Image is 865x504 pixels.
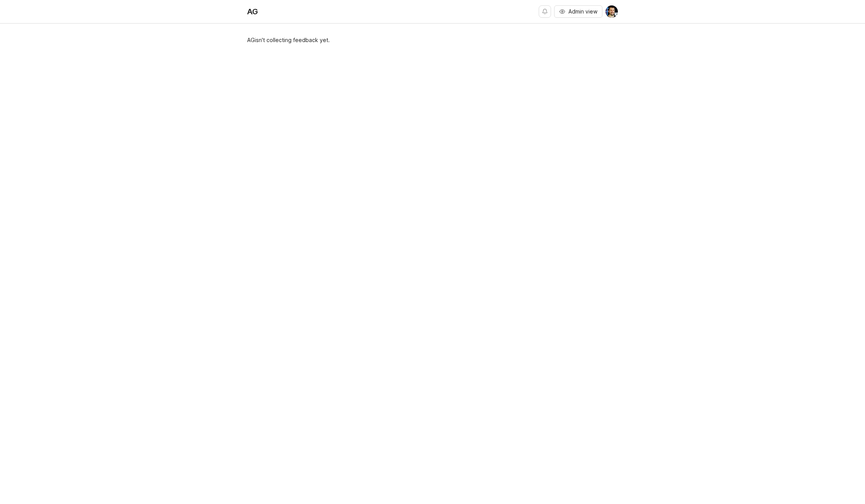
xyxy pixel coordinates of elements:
[568,8,597,15] span: Admin view
[247,36,618,500] div: AG isn't collecting feedback yet.
[839,478,857,496] iframe: Intercom live chat
[247,8,258,15] div: AG
[554,5,602,18] button: Admin view
[605,5,618,18] img: Sebastian Waschnick
[539,5,551,18] button: Notifications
